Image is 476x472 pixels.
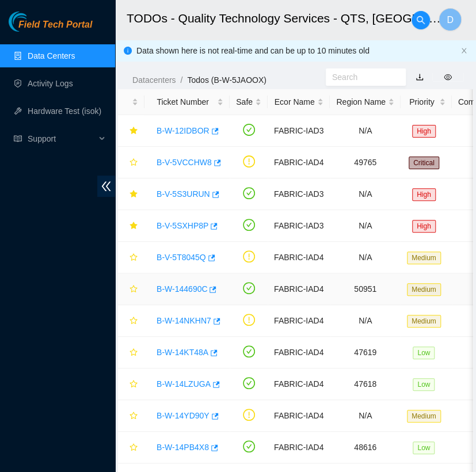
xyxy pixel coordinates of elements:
[330,273,401,305] td: 50951
[130,127,138,136] span: star
[18,20,92,31] span: Field Tech Portal
[124,153,138,172] button: star
[130,253,138,262] span: star
[243,409,255,421] span: exclamation-circle
[330,210,401,242] td: N/A
[413,347,435,359] span: Low
[268,305,330,337] td: FABRIC-IAD4
[243,345,255,357] span: check-circle
[157,253,206,262] a: B-V-5T8045Q
[330,115,401,147] td: N/A
[9,21,92,36] a: Akamai TechnologiesField Tech Portal
[130,412,138,421] span: star
[268,368,330,400] td: FABRIC-IAD4
[157,443,209,452] a: B-W-14PB4X8
[412,16,429,25] span: search
[330,147,401,178] td: 49765
[330,242,401,273] td: N/A
[132,75,176,85] a: Datacenters
[439,8,462,31] button: D
[447,13,454,27] span: D
[330,337,401,368] td: 47619
[330,178,401,210] td: N/A
[332,71,390,83] input: Search
[409,157,439,169] span: Critical
[243,124,255,136] span: check-circle
[243,219,255,231] span: check-circle
[124,185,138,203] button: star
[268,242,330,273] td: FABRIC-IAD4
[124,406,138,425] button: star
[187,75,266,85] a: Todos (B-W-5JAOOX)
[412,220,436,233] span: High
[28,127,96,150] span: Support
[9,12,58,32] img: Akamai Technologies
[407,68,432,86] button: download
[124,343,138,361] button: star
[243,377,255,389] span: check-circle
[243,187,255,199] span: check-circle
[460,47,467,54] span: close
[330,305,401,337] td: N/A
[243,314,255,326] span: exclamation-circle
[268,337,330,368] td: FABRIC-IAD4
[157,126,210,135] a: B-W-12IDBOR
[130,348,138,357] span: star
[180,75,182,85] span: /
[130,380,138,389] span: star
[124,280,138,298] button: star
[157,316,211,325] a: B-W-14NKHN7
[268,115,330,147] td: FABRIC-IAD3
[268,400,330,432] td: FABRIC-IAD4
[157,411,210,420] a: B-W-14YD90Y
[130,158,138,168] span: star
[412,188,436,201] span: High
[157,221,208,230] a: B-V-5SXHP8P
[28,51,75,60] a: Data Centers
[124,438,138,456] button: star
[444,73,452,81] span: eye
[124,311,138,330] button: star
[97,176,115,197] span: double-left
[243,155,255,168] span: exclamation-circle
[28,106,101,116] a: Hardware Test (isok)
[412,125,436,138] span: High
[130,190,138,199] span: star
[28,79,73,88] a: Activity Logs
[130,443,138,452] span: star
[157,158,212,167] a: B-V-5VCCHW8
[407,410,441,422] span: Medium
[130,317,138,326] span: star
[407,315,441,328] span: Medium
[413,441,435,454] span: Low
[124,216,138,235] button: star
[130,222,138,231] span: star
[14,135,22,143] span: read
[330,432,401,463] td: 48616
[413,378,435,391] span: Low
[124,375,138,393] button: star
[330,400,401,432] td: N/A
[130,285,138,294] span: star
[268,210,330,242] td: FABRIC-IAD3
[412,11,430,29] button: search
[124,121,138,140] button: star
[157,189,210,199] a: B-V-5S3URUN
[157,348,208,357] a: B-W-14KT48A
[407,252,441,264] span: Medium
[268,147,330,178] td: FABRIC-IAD4
[268,432,330,463] td: FABRIC-IAD4
[407,283,441,296] span: Medium
[157,379,211,389] a: B-W-14LZUGA
[268,178,330,210] td: FABRIC-IAD3
[124,248,138,267] button: star
[157,284,207,294] a: B-W-144690C
[460,47,467,55] button: close
[330,368,401,400] td: 47618
[243,282,255,294] span: check-circle
[243,250,255,262] span: exclamation-circle
[268,273,330,305] td: FABRIC-IAD4
[243,440,255,452] span: check-circle
[416,73,424,82] a: download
